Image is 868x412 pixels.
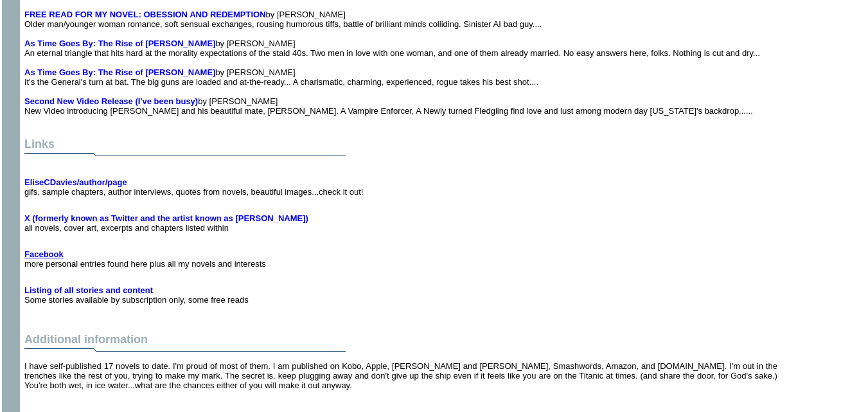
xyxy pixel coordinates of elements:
[24,249,64,259] a: Facebook
[24,333,148,346] font: Additional information
[24,10,542,29] font: by [PERSON_NAME] Older man/younger woman romance, soft sensual exchanges, rousing humorous tiffs,...
[24,96,753,116] font: by [PERSON_NAME] New Video introducing [PERSON_NAME] and his beautiful mate, [PERSON_NAME]. A Vam...
[24,96,198,106] a: Second New Video Release (I've been busy)
[24,67,538,87] font: by [PERSON_NAME] It's the General's turn at bat. The big guns are loaded and at-the-ready... A ch...
[24,346,346,356] img: dividingline.gif
[24,39,215,48] a: As Time Goes By: The Rise of [PERSON_NAME]
[24,10,266,19] a: FREE READ FOR MY NOVEL: OBESSION AND REDEMPTION
[24,249,266,269] font: more personal entries found here plus all my novels and interests
[24,177,127,187] a: EliseCDavies/author/page
[24,67,215,77] a: As Time Goes By: The Rise of [PERSON_NAME]
[24,177,363,197] font: gifs, sample chapters, author interviews, quotes from novels, beautiful images...check it out!
[24,285,153,295] a: Listing of all stories and content
[24,39,760,58] font: by [PERSON_NAME] An eternal triangle that hits hard at the morality expectations of the staid 40s...
[24,285,249,305] font: Some stories available by subscription only, some free reads
[24,151,346,161] img: dividingline.gif
[24,138,55,150] font: Links
[24,213,308,233] font: all novels, cover art, excerpts and chapters listed within
[24,213,308,223] a: X (formerly known as Twitter and the artist known as [PERSON_NAME])
[24,361,777,390] font: I have self-published 17 novels to date. I'm proud of most of them. I am published on Kobo, Apple...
